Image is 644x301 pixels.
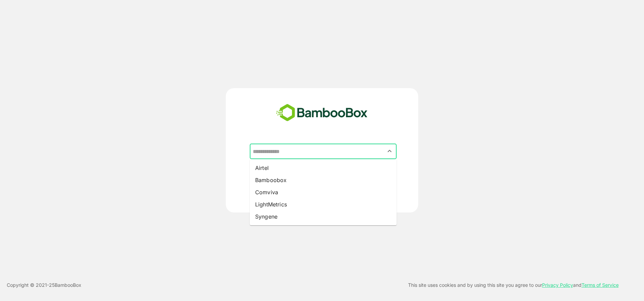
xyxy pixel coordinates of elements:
p: This site uses cookies and by using this site you agree to our and [408,281,619,289]
img: bamboobox [272,102,371,124]
a: Terms of Service [582,282,619,288]
li: Syngene [250,210,397,223]
li: LightMetrics [250,198,397,210]
li: Bamboobox [250,174,397,186]
li: Comviva [250,186,397,198]
button: Close [385,147,394,156]
a: Privacy Policy [542,282,573,288]
li: Airtel [250,162,397,174]
p: Copyright © 2021- 25 BambooBox [7,281,81,289]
